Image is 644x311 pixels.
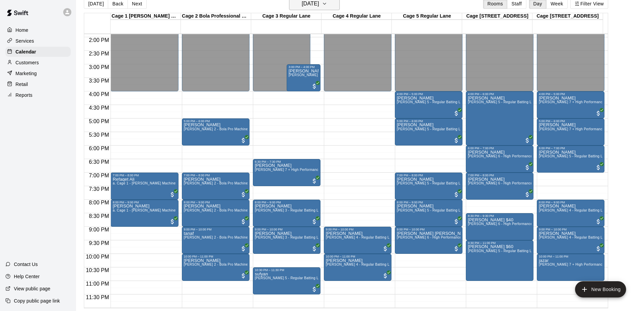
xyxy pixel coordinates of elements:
span: [PERSON_NAME] 4 - Regular Batting Lane [326,263,396,266]
div: 6:00 PM – 7:00 PM [468,147,531,150]
div: 9:00 PM – 10:00 PM: Ajay Bhora [253,227,320,254]
a: Customers [5,58,71,68]
div: 7:00 PM – 8:00 PM [113,174,176,177]
span: All customers have paid [311,245,318,252]
div: 7:00 PM – 8:00 PM [397,174,460,177]
span: 8:00 PM [87,200,111,205]
button: add [575,281,626,297]
span: [PERSON_NAME] 2 - Bola Pro Machine Lane [184,208,257,212]
div: Cage 5 Regular Lane [392,13,462,20]
span: All customers have paid [595,245,602,252]
span: [PERSON_NAME] 3 - Regular Batting Lane [255,208,325,212]
div: Calendar [5,47,71,57]
div: 8:00 PM – 9:00 PM: Shahriar Hasan [537,200,604,227]
div: 6:00 PM – 7:00 PM: farhat [537,146,604,173]
a: Marketing [5,68,71,79]
a: Services [5,36,71,46]
div: 6:30 PM – 7:30 PM [255,160,318,163]
span: 7:30 PM [87,186,111,192]
div: 10:00 PM – 11:00 PM [326,255,389,258]
div: 10:00 PM – 11:00 PM [539,255,602,258]
span: All customers have paid [453,245,460,252]
div: 8:00 PM – 9:00 PM: a. Cage 1 - TrueMan Bola Machine [111,200,178,227]
span: All customers have paid [311,178,318,184]
div: 4:00 PM – 6:00 PM: gurdip [466,91,533,146]
span: All customers have paid [524,137,531,144]
span: [PERSON_NAME] 4 - Regular Batting Lane [539,236,609,239]
div: 9:00 PM – 10:00 PM [539,228,602,231]
div: Cage 2 Bola Professional Machine [181,13,251,20]
span: 10:30 PM [84,267,111,273]
div: 9:00 PM – 10:00 PM: Syed Ali Ahmed [395,227,462,254]
span: 3:00 PM [87,64,111,70]
div: 10:00 PM – 11:00 PM [184,255,247,258]
span: 7:00 PM [87,173,111,178]
span: All customers have paid [453,218,460,225]
div: 10:00 PM – 11:00 PM: jazar [537,254,604,281]
a: Home [5,25,71,35]
p: Marketing [16,70,37,77]
span: [PERSON_NAME] 4 - Regular Batting Lane [326,236,396,239]
p: Contact Us [14,261,38,268]
span: 6:30 PM [87,159,111,165]
span: All customers have paid [595,110,602,117]
div: 4:00 PM – 5:00 PM: gurdip [537,91,604,118]
div: 9:00 PM – 10:00 PM: Abdullah Siddique [324,227,391,254]
div: 3:00 PM – 4:00 PM: Mohit Bhakta $40 [287,64,320,91]
span: [PERSON_NAME] 6 - High Performance Lane [468,222,542,226]
div: 7:00 PM – 8:00 PM [184,174,247,177]
span: [PERSON_NAME] 7 + High Performance Lane [539,127,614,131]
span: [PERSON_NAME] 6 - High Performance Lane [468,181,542,185]
div: 4:00 PM – 5:00 PM [397,92,460,96]
span: [PERSON_NAME] 6 - High Performance Lane [468,154,542,158]
div: 9:30 PM – 11:00 PM [468,241,531,245]
p: Services [16,38,34,44]
div: Cage 3 Regular Lane [251,13,321,20]
span: All customers have paid [382,245,389,252]
span: All customers have paid [240,137,247,144]
span: 11:30 PM [84,294,111,300]
div: 8:00 PM – 9:00 PM: Ajay Bhora [253,200,320,227]
div: 8:00 PM – 9:00 PM [255,201,318,204]
div: Cage [STREET_ADDRESS] [532,13,603,20]
span: [PERSON_NAME] 5 - Regular Batting Lane [397,181,467,185]
span: 9:30 PM [87,240,111,246]
div: 7:00 PM – 8:00 PM [468,174,531,177]
div: 9:00 PM – 10:00 PM [326,228,389,231]
span: [PERSON_NAME] 7 + High Performance Lane [539,263,614,266]
div: 4:00 PM – 5:00 PM [539,92,602,96]
div: 7:00 PM – 8:00 PM: Sudy Srirama [466,173,533,200]
div: 10:00 PM – 11:00 PM: Ayan Ali [324,254,391,281]
div: 5:00 PM – 6:00 PM: gurdip [395,118,462,146]
span: 2:30 PM [87,51,111,57]
div: 8:00 PM – 9:00 PM [184,201,247,204]
span: All customers have paid [382,272,389,279]
span: All customers have paid [240,272,247,279]
div: 8:00 PM – 9:00 PM [113,201,176,204]
span: [PERSON_NAME] 5 - Regular Batting Lane [397,208,467,212]
div: Cage 4 Regular Lane [321,13,392,20]
p: Customers [16,59,39,66]
div: 8:30 PM – 9:30 PM [468,214,531,218]
span: All customers have paid [240,191,247,198]
span: All customers have paid [311,83,318,90]
div: 6:00 PM – 7:00 PM: Sudy Srirama [466,146,533,173]
div: 4:00 PM – 6:00 PM [468,92,531,96]
a: Reports [5,90,71,100]
span: 3:30 PM [87,78,111,84]
div: 5:00 PM – 6:00 PM: amit [537,118,604,146]
p: Calendar [16,48,36,55]
div: 7:00 PM – 8:00 PM: Jay Vaghela [395,173,462,200]
div: Cage 1 [PERSON_NAME] Machine [111,13,181,20]
p: Retail [16,81,28,88]
span: [PERSON_NAME] 5 - Regular Batting Lane [468,249,538,253]
div: 9:30 PM – 11:00 PM: irtiza $60 [466,240,533,281]
div: 9:00 PM – 10:00 PM [397,228,460,231]
span: a. Cage 1 - [PERSON_NAME] Machine [113,208,175,212]
span: 6:00 PM [87,146,111,151]
p: Copy public page link [14,297,60,304]
span: All customers have paid [240,245,247,252]
div: 3:00 PM – 4:00 PM [289,65,318,69]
